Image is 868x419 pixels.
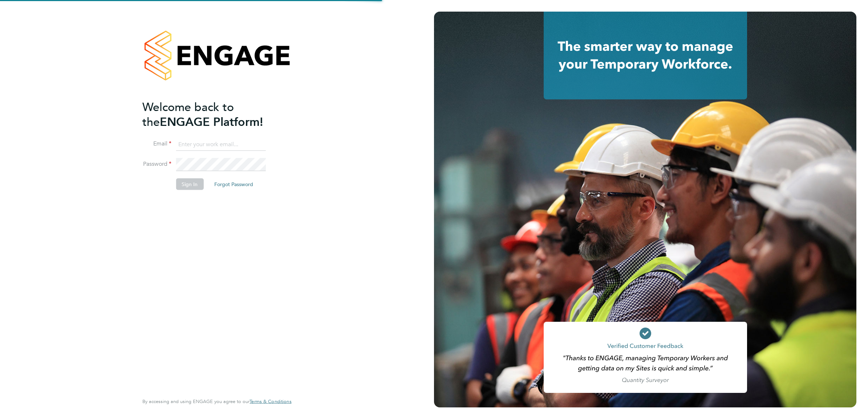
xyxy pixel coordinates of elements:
button: Forgot Password [208,178,259,190]
label: Password [142,160,171,168]
span: Welcome back to the [142,100,234,129]
button: Sign In [176,178,203,190]
span: By accessing and using ENGAGE you agree to our [142,398,291,404]
a: Terms & Conditions [250,399,291,404]
span: Terms & Conditions [250,398,291,404]
label: Email [142,140,171,148]
h2: ENGAGE Platform! [142,99,284,129]
input: Enter your work email... [176,138,265,151]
